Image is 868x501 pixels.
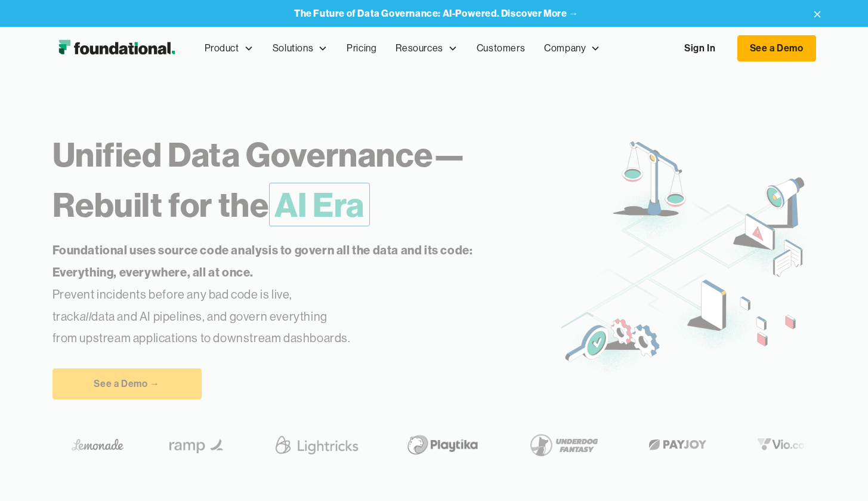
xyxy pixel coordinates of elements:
[52,130,561,230] h1: Unified Data Governance— Rebuilt for the
[399,428,484,462] img: Playtika
[270,428,361,462] img: Lightricks
[294,7,579,19] strong: The Future of Data Governance: AI-Powered. Discover More →
[160,428,232,462] img: Ramp
[544,41,586,56] div: Company
[52,242,473,279] strong: Foundational uses source code analysis to govern all the data and its code: Everything, everywher...
[52,368,202,399] a: See a Demo →
[273,41,313,56] div: Solutions
[52,239,511,349] p: Prevent incidents before any bad code is live, track data and AI pipelines, and govern everything...
[672,36,727,61] a: Sign In
[205,41,239,56] div: Product
[80,309,92,324] em: all
[523,428,604,462] img: Underdog Fantasy
[386,29,467,68] div: Resources
[396,41,443,56] div: Resources
[467,29,535,68] a: Customers
[642,435,712,454] img: Payjoy
[52,36,181,60] a: home
[263,29,337,68] div: Solutions
[535,29,610,68] div: Company
[195,29,263,68] div: Product
[52,36,181,60] img: Foundational Logo
[750,435,820,454] img: Vio.com
[269,183,370,226] span: AI Era
[70,435,122,454] img: Lemonade
[337,29,386,68] a: Pricing
[294,8,579,19] a: The Future of Data Governance: AI-Powered. Discover More →
[737,35,816,62] a: See a Demo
